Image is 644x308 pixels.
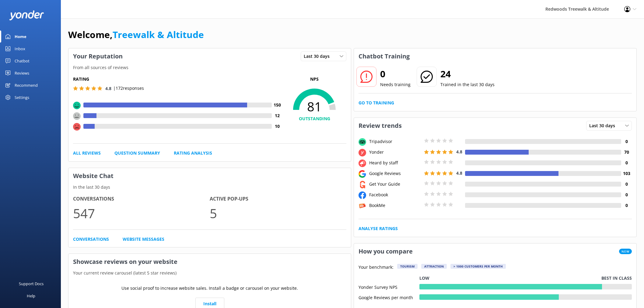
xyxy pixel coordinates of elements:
[68,27,204,42] h1: Welcome,
[272,123,282,130] h4: 10
[354,243,417,259] h3: How you compare
[15,30,26,43] div: Home
[368,202,422,209] div: BookMe
[27,290,35,302] div: Help
[419,275,429,282] p: Low
[380,81,411,88] p: Needs training
[113,85,144,92] p: | 172 responses
[282,76,346,82] p: NPS
[123,236,164,243] a: Website Messages
[68,184,351,191] p: In the last 30 days
[456,149,462,155] span: 4.8
[68,48,127,64] h3: Your Reputation
[359,225,398,232] a: Analyse Ratings
[15,43,25,55] div: Inbox
[19,278,44,290] div: Support Docs
[73,203,210,223] p: 547
[210,195,346,203] h4: Active Pop-ups
[589,122,619,129] span: Last 30 days
[621,170,632,177] h4: 103
[282,99,346,114] span: 81
[440,81,495,88] p: Trained in the last 30 days
[73,236,109,243] a: Conversations
[68,254,351,270] h3: Showcase reviews on your website
[9,10,44,20] img: yonder-white-logo.png
[368,149,422,156] div: Yonder
[73,195,210,203] h4: Conversations
[450,264,506,269] div: > 1000 customers per month
[15,79,38,91] div: Recommend
[621,181,632,187] h4: 0
[359,264,394,271] p: Your benchmark:
[15,91,29,103] div: Settings
[73,150,101,156] a: All Reviews
[68,168,351,184] h3: Website Chat
[601,275,632,282] p: Best in class
[272,102,282,108] h4: 150
[397,264,418,269] div: Tourism
[174,150,212,156] a: Rating Analysis
[354,48,414,64] h3: Chatbot Training
[621,159,632,166] h4: 0
[619,249,632,254] span: New
[368,138,422,145] div: Tripadvisor
[359,284,419,289] div: Yonder Survey NPS
[121,285,298,292] p: Use social proof to increase website sales. Install a badge or carousel on your website.
[621,191,632,198] h4: 0
[210,203,346,223] p: 5
[282,115,346,122] h4: OUTSTANDING
[368,191,422,198] div: Facebook
[68,64,351,71] p: From all sources of reviews
[456,170,462,176] span: 4.8
[15,67,29,79] div: Reviews
[440,67,495,81] h2: 24
[114,150,160,156] a: Question Summary
[359,100,394,106] a: Go to Training
[304,53,333,60] span: Last 30 days
[421,264,447,269] div: Attraction
[68,270,351,276] p: Your current review carousel (latest 5 star reviews)
[354,118,406,134] h3: Review trends
[105,86,111,91] span: 4.8
[368,170,422,177] div: Google Reviews
[368,159,422,166] div: Heard by staff
[113,28,204,41] a: Treewalk & Altitude
[359,294,419,300] div: Google Reviews per month
[621,138,632,145] h4: 0
[15,55,30,67] div: Chatbot
[621,202,632,209] h4: 0
[621,149,632,156] h4: 70
[272,112,282,119] h4: 12
[368,181,422,187] div: Get Your Guide
[73,76,282,82] h5: Rating
[380,67,411,81] h2: 0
